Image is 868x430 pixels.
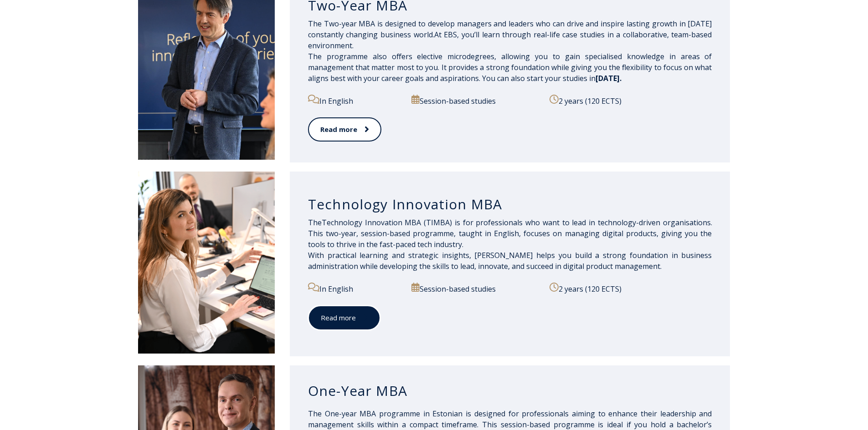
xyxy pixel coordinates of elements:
[322,218,498,228] span: Technology Innovation M
[308,283,401,294] p: In English
[596,73,621,83] span: [DATE].
[550,95,712,106] p: 2 years (120 ECTS)
[308,19,712,83] span: The Two-year MBA is designed to develop managers and leaders who can drive and inspire lasting gr...
[308,95,401,106] p: In English
[308,250,712,271] span: With practical learning and strategic insights, [PERSON_NAME] helps you build a strong foundation...
[308,382,712,400] h3: One-Year MBA
[308,196,712,213] h3: Technology Innovation MBA
[138,172,275,354] img: DSC_2558
[411,95,539,106] p: Session-based studies
[308,218,322,228] span: The
[308,218,712,249] span: sionals who want to lead in technology-driven organisations. This two-year, session-based program...
[411,218,498,228] span: BA (TIMBA) is for profes
[411,283,539,294] p: Session-based studies
[550,283,712,294] p: 2 years (120 ECTS)
[482,73,621,83] span: You can also start your studies in
[308,305,380,330] a: Read more
[308,117,381,142] a: Read more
